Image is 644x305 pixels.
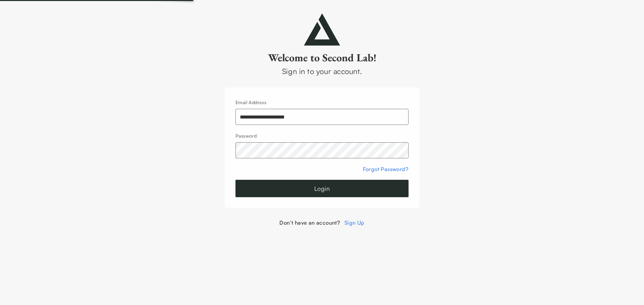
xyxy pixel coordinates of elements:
[304,13,340,46] img: secondlab-logo
[225,51,419,64] h2: Welcome to Second Lab!
[225,66,419,77] div: Sign in to your account.
[235,133,257,139] label: Password
[363,166,409,172] a: Forgot Password?
[235,99,266,105] label: Email Address
[225,219,419,227] div: Don’t have an account?
[235,180,409,197] button: Login
[344,219,365,226] a: Sign Up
